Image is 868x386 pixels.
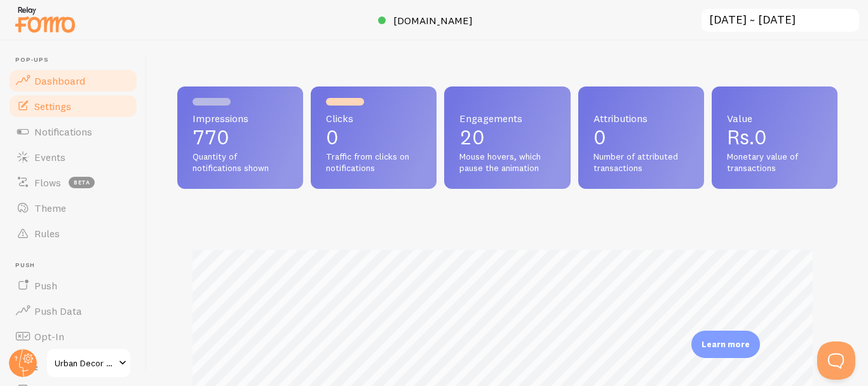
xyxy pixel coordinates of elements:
[459,127,555,148] p: 20
[13,3,77,36] img: fomo-relay-logo-orange.svg
[459,113,555,123] span: Engagements
[8,144,139,170] a: Events
[8,324,139,349] a: Opt-In
[55,355,115,371] span: Urban Decor Store
[727,125,767,149] span: Rs.0
[593,151,689,174] span: Number of attributed transactions
[691,331,760,358] div: Learn more
[34,125,92,138] span: Notifications
[15,56,139,64] span: Pop-ups
[593,127,689,148] p: 0
[593,113,689,123] span: Attributions
[34,202,66,214] span: Theme
[326,127,421,148] p: 0
[727,113,822,123] span: Value
[193,113,288,123] span: Impressions
[326,151,421,174] span: Traffic from clicks on notifications
[8,221,139,246] a: Rules
[817,341,855,380] iframe: Help Scout Beacon - Open
[727,151,822,174] span: Monetary value of transactions
[702,338,750,350] p: Learn more
[8,93,139,119] a: Settings
[34,227,60,240] span: Rules
[8,68,139,93] a: Dashboard
[15,261,139,270] span: Push
[34,279,57,292] span: Push
[34,151,65,163] span: Events
[34,176,61,189] span: Flows
[8,195,139,221] a: Theme
[8,298,139,324] a: Push Data
[69,177,95,188] span: beta
[46,348,132,378] a: Urban Decor Store
[34,330,64,343] span: Opt-In
[8,273,139,298] a: Push
[8,170,139,195] a: Flows beta
[34,74,85,87] span: Dashboard
[193,151,288,174] span: Quantity of notifications shown
[193,127,288,148] p: 770
[8,119,139,144] a: Notifications
[34,305,82,317] span: Push Data
[326,113,421,123] span: Clicks
[459,151,555,174] span: Mouse hovers, which pause the animation
[34,100,71,113] span: Settings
